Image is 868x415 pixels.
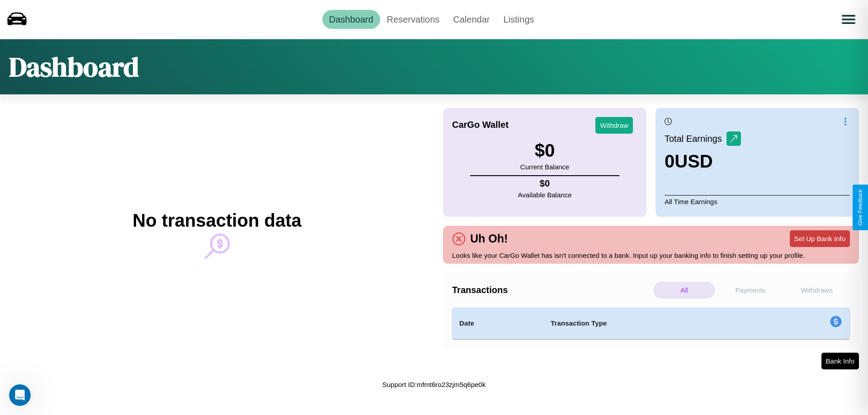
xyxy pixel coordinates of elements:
[496,10,541,29] a: Listings
[380,10,447,29] a: Reservations
[836,7,861,32] button: Open menu
[9,384,31,406] iframe: Intercom live chat
[132,210,301,231] h2: No transaction data
[551,318,756,329] h4: Transaction Type
[452,308,850,339] table: simple table
[520,161,569,173] p: Current Balance
[452,120,509,130] h4: CarGo Wallet
[382,378,486,391] p: Support ID: mfmt6ro23zjm5q6pe0k
[452,285,651,295] h4: Transactions
[786,282,848,298] p: Withdraws
[518,178,572,189] h4: $ 0
[9,48,139,85] h1: Dashboard
[322,10,380,29] a: Dashboard
[653,282,715,298] p: All
[665,131,726,147] p: Total Earnings
[520,140,569,161] h3: $ 0
[665,195,850,208] p: All Time Earnings
[466,232,512,245] h4: Uh Oh!
[595,117,633,134] button: Withdraw
[665,151,741,172] h3: 0 USD
[720,282,782,298] p: Payments
[459,318,536,329] h4: Date
[518,189,572,201] p: Available Balance
[790,230,850,247] button: Set Up Bank Info
[857,189,863,226] div: Give Feedback
[821,353,859,369] button: Bank Info
[446,10,496,29] a: Calendar
[452,249,850,261] p: Looks like your CarGo Wallet has isn't connected to a bank. Input up your banking info to finish ...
